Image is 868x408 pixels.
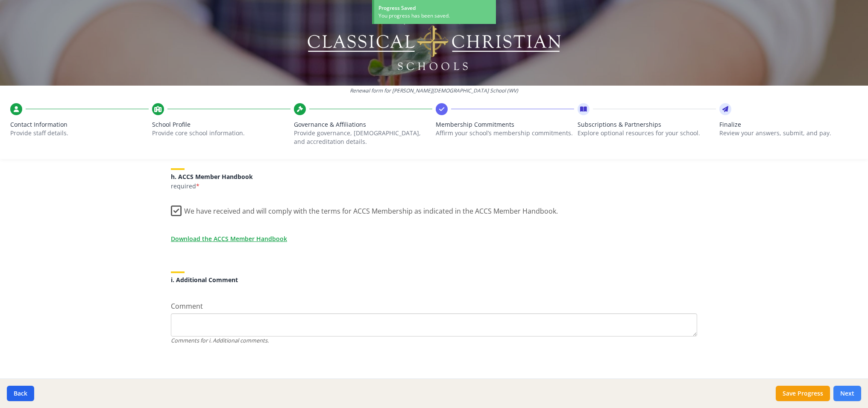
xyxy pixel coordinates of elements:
[171,200,558,218] label: We have received and will comply with the terms for ACCS Membership as indicated in the ACCS Memb...
[171,234,287,243] a: Download the ACCS Member Handbook
[719,120,858,129] span: Finalize
[152,120,290,129] span: School Profile
[152,129,290,137] p: Provide core school information.
[833,386,861,401] button: Next
[436,120,574,129] span: Membership Commitments
[378,12,492,20] div: You progress has been saved.
[776,386,830,401] button: Save Progress
[171,173,697,180] h5: h. ACCS Member Handbook
[171,301,203,311] span: Comment
[171,337,697,345] div: Comments for i. Additional comments.
[294,120,432,129] span: Governance & Affiliations
[578,120,716,129] span: Subscriptions & Partnerships
[171,277,697,283] h5: i. Additional Comment
[378,4,492,12] div: Progress Saved
[10,129,149,137] p: Provide staff details.
[294,129,432,146] p: Provide governance, [DEMOGRAPHIC_DATA], and accreditation details.
[306,13,562,73] img: Logo
[578,129,716,137] p: Explore optional resources for your school.
[719,129,858,137] p: Review your answers, submit, and pay.
[171,182,697,191] p: required
[10,120,149,129] span: Contact Information
[7,386,34,401] button: Back
[436,129,574,137] p: Affirm your school’s membership commitments.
